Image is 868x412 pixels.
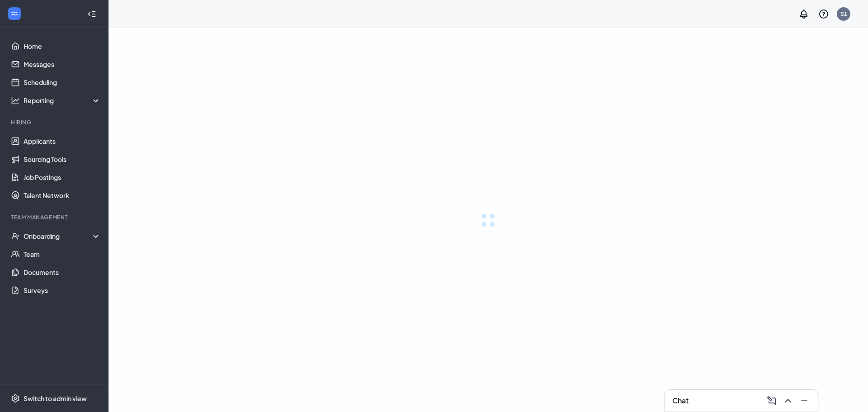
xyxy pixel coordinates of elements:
[799,395,810,406] svg: Minimize
[796,393,811,408] button: Minimize
[24,263,101,281] a: Documents
[818,9,829,19] svg: QuestionInfo
[11,213,99,221] div: Team Management
[24,394,87,403] div: Switch to admin view
[11,118,99,126] div: Hiring
[24,281,101,299] a: Surveys
[11,232,20,241] svg: UserCheck
[798,9,809,19] svg: Notifications
[24,232,101,241] div: Onboarding
[783,395,793,406] svg: ChevronUp
[11,96,20,105] svg: Analysis
[672,396,689,406] h3: Chat
[24,96,101,105] div: Reporting
[24,150,101,168] a: Sourcing Tools
[24,186,101,204] a: Talent Network
[10,9,19,18] svg: WorkstreamLogo
[840,10,847,18] div: S1
[766,395,777,406] svg: ComposeMessage
[24,132,101,150] a: Applicants
[24,73,101,91] a: Scheduling
[24,37,101,55] a: Home
[24,55,101,73] a: Messages
[24,245,101,263] a: Team
[11,394,20,403] svg: Settings
[87,9,96,19] svg: Collapse
[24,168,101,186] a: Job Postings
[764,393,778,408] button: ComposeMessage
[780,393,794,408] button: ChevronUp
